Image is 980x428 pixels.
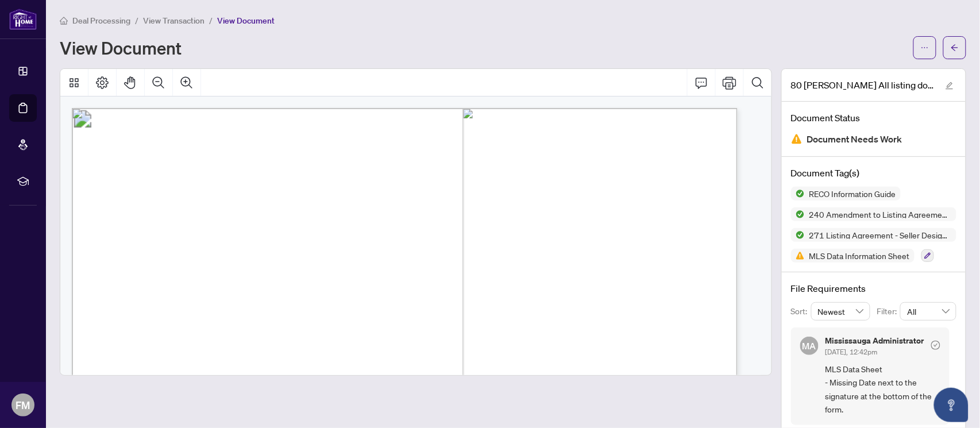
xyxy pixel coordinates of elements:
span: home [60,17,68,25]
span: arrow-left [951,44,959,52]
span: View Transaction [143,16,205,26]
p: Filter: [877,305,900,318]
span: ellipsis [921,44,929,52]
span: FM [16,397,30,413]
h5: Mississauga Administrator [825,337,924,345]
span: edit [946,82,954,90]
span: Document Needs Work [807,132,902,147]
li: / [209,14,213,27]
h1: View Document [60,38,182,57]
span: All [907,303,950,320]
span: MA [802,339,816,353]
span: 240 Amendment to Listing Agreement - Authority to Offer for Sale Price Change/Extension/Amendment(s) [805,210,956,218]
img: logo [9,9,37,30]
h4: File Requirements [791,282,956,295]
span: Deal Processing [72,16,130,26]
span: MLS Data Information Sheet [805,252,915,260]
span: 271 Listing Agreement - Seller Designated Representation Agreement Authority to Offer for Sale [805,231,956,239]
span: [DATE], 12:42pm [825,348,878,356]
img: Status Icon [791,249,805,263]
span: 80 [PERSON_NAME] All listing docs.pdf [791,78,935,92]
li: / [135,14,138,27]
img: Status Icon [791,228,805,242]
span: RECO Information Guide [805,190,901,198]
span: Newest [818,303,864,320]
span: MLS Data Sheet - Missing Date next to the signature at the bottom of the form. [825,363,940,417]
img: Status Icon [791,207,805,221]
h4: Document Tag(s) [791,166,956,180]
p: Sort: [791,305,811,318]
h4: Document Status [791,111,956,125]
span: check-circle [931,341,940,350]
img: Status Icon [791,187,805,200]
span: View Document [217,16,275,26]
img: Document Status [791,133,802,145]
button: Open asap [934,388,969,422]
